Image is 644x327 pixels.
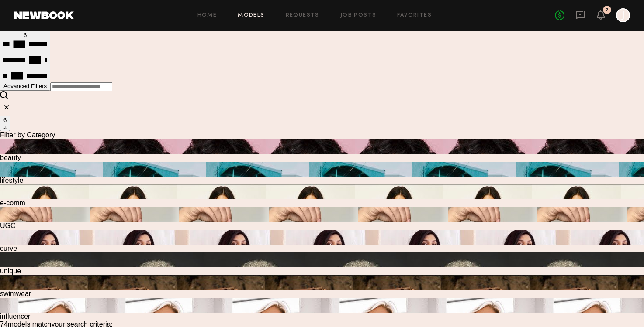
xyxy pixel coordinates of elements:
a: Favorites [397,13,432,18]
a: Requests [286,13,319,18]
a: Home [197,13,217,18]
span: 6 [24,32,27,38]
span: Advanced Filters [3,83,47,89]
div: 7 [606,8,609,13]
span: 6 [3,117,7,123]
a: Job Posts [340,13,377,18]
a: Models [238,13,264,18]
a: J [616,8,630,22]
